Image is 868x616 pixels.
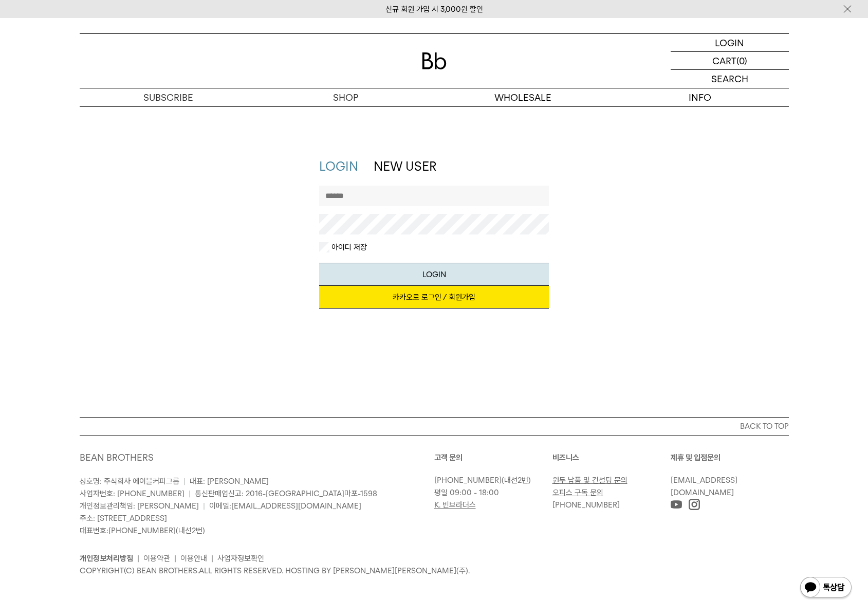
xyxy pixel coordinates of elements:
[671,52,789,70] a: CART (0)
[183,477,186,486] span: |
[434,451,552,464] p: 고객 문의
[209,501,361,511] span: 이메일:
[799,576,853,601] img: 카카오톡 채널 1:1 채팅 버튼
[80,489,184,498] span: 사업자번호: [PHONE_NUMBER]
[329,242,367,252] label: 아이디 저장
[257,88,434,106] a: SHOP
[434,500,476,510] a: K. 빈브라더스
[434,486,547,499] p: 평일 09:00 - 18:00
[80,514,167,523] span: 주소: [STREET_ADDRESS]
[80,88,257,106] a: SUBSCRIBE
[143,554,170,563] a: 이용약관
[374,159,436,174] a: NEW USER
[319,286,549,309] a: 카카오로 로그인 / 회원가입
[174,552,176,565] li: |
[80,565,789,577] p: COPYRIGHT(C) BEAN BROTHERS. ALL RIGHTS RESERVED. HOSTING BY [PERSON_NAME][PERSON_NAME](주).
[385,5,483,14] a: 신규 회원 가입 시 3,000원 할인
[671,451,789,464] p: 제휴 및 입점문의
[434,474,547,486] p: (내선2번)
[190,477,269,486] span: 대표: [PERSON_NAME]
[189,489,191,498] span: |
[736,52,747,69] p: (0)
[712,52,736,69] p: CART
[80,452,154,463] a: BEAN BROTHERS
[211,552,213,565] li: |
[195,489,377,498] span: 통신판매업신고: 2016-[GEOGRAPHIC_DATA]마포-1598
[231,501,361,511] a: [EMAIL_ADDRESS][DOMAIN_NAME]
[552,500,620,510] a: [PHONE_NUMBER]
[319,263,549,286] button: LOGIN
[671,476,737,497] a: [EMAIL_ADDRESS][DOMAIN_NAME]
[180,554,207,563] a: 이용안내
[434,88,612,106] p: WHOLESALE
[80,554,133,563] a: 개인정보처리방침
[552,451,671,464] p: 비즈니스
[612,88,789,106] p: INFO
[217,554,264,563] a: 사업자정보확인
[80,477,179,486] span: 상호명: 주식회사 에이블커피그룹
[80,417,789,436] button: BACK TO TOP
[108,526,176,535] a: [PHONE_NUMBER]
[552,476,627,485] a: 원두 납품 및 컨설팅 문의
[552,488,603,497] a: 오피스 구독 문의
[671,34,789,52] a: LOGIN
[203,501,205,511] span: |
[434,476,502,485] a: [PHONE_NUMBER]
[422,52,447,69] img: 로고
[715,34,744,51] p: LOGIN
[319,159,358,174] a: LOGIN
[80,501,199,511] span: 개인정보관리책임: [PERSON_NAME]
[711,70,748,88] p: SEARCH
[137,552,139,565] li: |
[80,526,205,535] span: 대표번호: (내선2번)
